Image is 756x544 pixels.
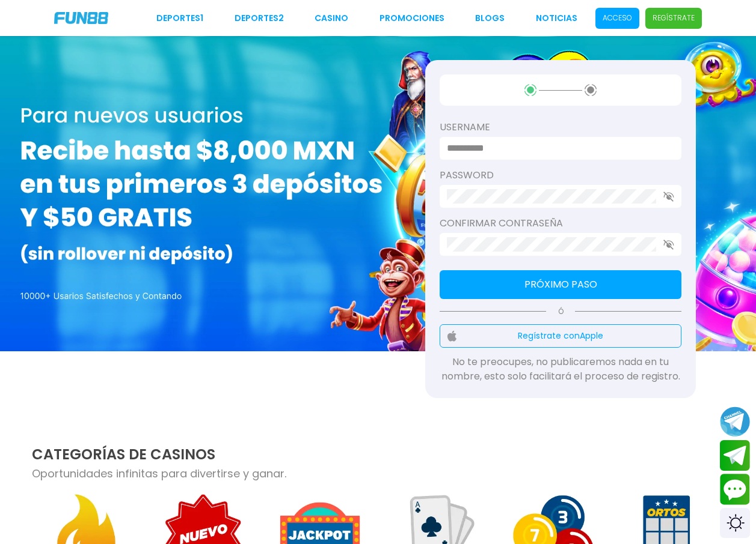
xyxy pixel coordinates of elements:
[440,270,681,299] button: Próximo paso
[720,440,750,471] button: Join telegram
[720,406,750,437] button: Join telegram channel
[156,12,203,25] a: Deportes1
[440,216,681,231] label: Confirmar contraseña
[603,13,632,23] p: Acceso
[475,12,505,25] a: BLOGS
[440,120,681,134] label: username
[32,465,725,482] p: Oportunidades infinitas para divertirse y ganar.
[440,306,681,317] p: Ó
[720,508,750,538] div: Switch theme
[440,324,681,348] button: Regístrate conApple
[440,168,681,183] label: password
[653,13,695,23] p: Regístrate
[536,12,577,25] a: NOTICIAS
[32,444,725,465] h2: CATEGORÍAS DE CASINOS
[315,12,348,25] a: CASINO
[54,12,108,24] img: Company Logo
[235,12,284,25] a: Deportes2
[380,12,444,25] a: Promociones
[720,474,750,505] button: Contact customer service
[440,355,681,384] p: No te preocupes, no publicaremos nada en tu nombre, esto solo facilitará el proceso de registro.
